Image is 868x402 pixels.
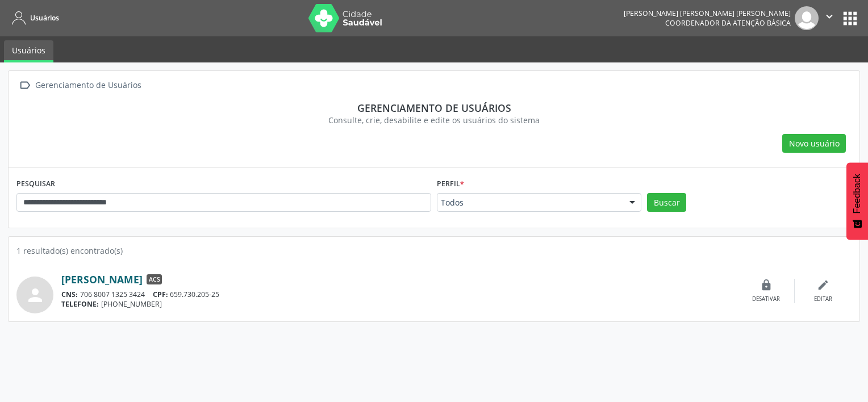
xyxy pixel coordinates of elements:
div: [PHONE_NUMBER] [61,299,738,309]
div: Gerenciamento de Usuários [33,77,143,94]
span: CNS: [61,290,78,299]
a: [PERSON_NAME] [61,273,143,286]
span: Novo usuário [789,137,840,149]
span: Usuários [30,13,59,23]
div: Desativar [752,295,780,303]
a: Usuários [8,9,59,27]
i: person [25,285,45,305]
div: 706 8007 1325 3424 659.730.205-25 [61,290,738,299]
span: TELEFONE: [61,299,99,309]
img: img [795,6,819,30]
i: lock [760,279,773,291]
span: ACS [147,274,162,284]
span: Coordenador da Atenção Básica [665,18,791,28]
div: 1 resultado(s) encontrado(s) [16,245,852,257]
button: Buscar [647,193,686,212]
i:  [16,77,33,94]
label: Perfil [437,175,464,193]
span: Todos [441,197,618,208]
i: edit [817,279,829,291]
label: PESQUISAR [16,175,55,193]
span: Feedback [852,174,862,213]
button: apps [840,9,860,28]
div: Consulte, crie, desabilite e edite os usuários do sistema [24,114,844,126]
div: Gerenciamento de usuários [24,102,844,114]
button:  [819,6,840,30]
i:  [823,10,836,23]
div: Editar [814,295,832,303]
span: CPF: [153,290,168,299]
a:  Gerenciamento de Usuários [16,77,143,94]
button: Novo usuário [782,134,846,153]
button: Feedback - Mostrar pesquisa [846,162,868,240]
a: Usuários [4,40,53,62]
div: [PERSON_NAME] [PERSON_NAME] [PERSON_NAME] [624,9,791,18]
